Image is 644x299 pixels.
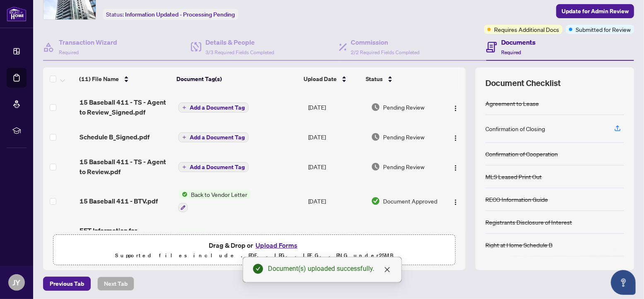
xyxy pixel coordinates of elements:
[13,277,21,288] span: JY
[43,277,91,291] button: Previous Tab
[190,134,245,140] span: Add a Document Tag
[190,164,245,170] span: Add a Document Tag
[362,67,438,91] th: Status
[384,162,425,171] span: Pending Review
[76,67,173,91] th: (11) File Name
[384,266,391,273] span: close
[371,196,380,206] img: Document Status
[253,240,300,251] button: Upload Forms
[485,77,561,89] span: Document Checklist
[178,230,209,239] button: Status IconOther
[178,132,248,143] button: Add a Document Tag
[103,9,238,20] div: Status:
[501,37,535,47] h4: Documents
[188,230,209,239] span: Other
[449,194,462,208] button: Logo
[371,132,380,141] img: Document Status
[371,162,380,171] img: Document Status
[182,165,186,169] span: plus
[80,157,172,177] span: 15 Baseball 411 - TS - Agent to Review.pdf
[576,25,631,34] span: Submitted for Review
[384,196,438,206] span: Document Approved
[268,264,391,274] div: Document(s) uploaded successfully.
[305,219,368,252] td: [DATE]
[173,67,300,91] th: Document Tag(s)
[485,149,558,158] div: Confirmation of Cooperation
[178,132,248,142] button: Add a Document Tag
[366,74,383,84] span: Status
[50,277,84,290] span: Previous Tab
[485,124,545,133] div: Confirmation of Closing
[80,196,158,206] span: 15 Baseball 411 - BTV.pdf
[452,199,459,206] img: Logo
[501,49,521,55] span: Required
[125,11,235,18] span: Information Updated - Processing Pending
[80,225,172,245] span: EFT Information for Propertyca.pdf
[178,190,188,199] img: Status Icon
[449,130,462,144] button: Logo
[383,265,392,274] a: Close
[452,165,459,171] img: Logo
[7,6,27,22] img: logo
[253,264,263,274] span: check-circle
[305,91,368,124] td: [DATE]
[300,67,362,91] th: Upload Date
[485,99,539,108] div: Agreement to Lease
[384,132,425,141] span: Pending Review
[178,162,248,172] button: Add a Document Tag
[611,270,636,295] button: Open asap
[182,105,186,110] span: plus
[178,230,188,239] img: Status Icon
[556,4,634,18] button: Update for Admin Review
[97,277,134,291] button: Next Tab
[305,124,368,150] td: [DATE]
[485,240,552,249] div: Right at Home Schedule B
[178,190,251,212] button: Status IconBack to Vendor Letter
[178,162,248,172] button: Add a Document Tag
[190,105,245,110] span: Add a Document Tag
[178,103,248,112] button: Add a Document Tag
[449,160,462,173] button: Logo
[59,37,117,47] h4: Transaction Wizard
[79,74,119,84] span: (11) File Name
[485,218,572,227] div: Registrants Disclosure of Interest
[182,135,186,139] span: plus
[304,74,337,84] span: Upload Date
[384,103,425,112] span: Pending Review
[485,195,548,204] div: RECO Information Guide
[305,150,368,183] td: [DATE]
[485,172,542,181] div: MLS Leased Print Out
[351,49,420,55] span: 2/2 Required Fields Completed
[452,105,459,112] img: Logo
[351,37,420,47] h4: Commission
[371,103,380,112] img: Document Status
[562,5,629,18] span: Update for Admin Review
[205,37,274,47] h4: Details & People
[178,102,248,113] button: Add a Document Tag
[494,25,559,34] span: Requires Additional Docs
[58,251,450,261] p: Supported files include .PDF, .JPG, .JPEG, .PNG under 25 MB
[80,97,172,117] span: 15 Baseball 411 - TS - Agent to Review_Signed.pdf
[188,190,251,199] span: Back to Vendor Letter
[209,240,300,251] span: Drag & Drop or
[452,135,459,141] img: Logo
[80,132,150,142] span: Schedule B_Signed.pdf
[53,235,455,266] span: Drag & Drop orUpload FormsSupported files include .PDF, .JPG, .JPEG, .PNG under25MB
[59,49,79,55] span: Required
[305,183,368,219] td: [DATE]
[449,100,462,114] button: Logo
[205,49,274,55] span: 3/3 Required Fields Completed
